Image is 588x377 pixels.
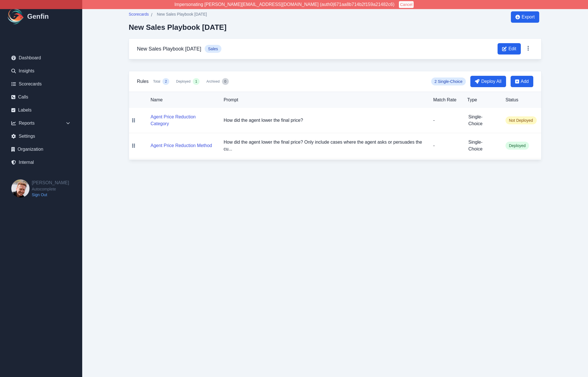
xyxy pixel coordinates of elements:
span: Add [521,78,529,85]
a: Labels [7,104,75,116]
a: Scorecards [7,78,75,90]
span: 0 [224,79,226,84]
a: Settings [7,131,75,142]
span: Deploy All [481,78,501,85]
a: Scorecards [129,11,149,18]
a: Insights [7,65,75,77]
span: Sales [205,45,221,53]
a: Dashboard [7,52,75,64]
a: Agent Price Reduction Method [151,143,212,148]
span: Deployed [176,79,191,84]
th: Name [138,92,219,108]
span: Not Deployed [505,116,537,124]
h3: Rules [137,78,149,85]
button: Agent Price Reduction Category [151,114,215,127]
img: Brian Dunagan [11,179,29,198]
th: Match Rate [429,92,463,108]
p: How did the agent lower the final price? Only include cases where the agent asks or persuades the... [224,139,424,152]
a: Organization [7,144,75,155]
h1: Genfin [27,12,49,21]
p: How did the agent lower the final price? [224,117,424,124]
h2: New Sales Playbook [DATE] [129,23,227,32]
span: New Sales Playbook [DATE] [157,11,207,17]
a: Calls [7,91,75,103]
button: Deploy All [470,76,506,87]
button: Agent Price Reduction Method [151,142,212,149]
a: Agent Price Reduction Category [151,121,215,126]
span: 2 Single-Choice [431,78,466,85]
span: 2 [165,79,167,84]
span: Export [522,14,535,20]
span: 1 [195,79,197,84]
a: Internal [7,157,75,168]
a: Sign Out [32,192,69,198]
span: Edit [508,45,516,52]
img: Logo [7,7,25,26]
span: Scorecards [129,11,149,17]
p: - [433,142,458,149]
button: Cancel [399,1,414,8]
span: Archived [206,79,220,84]
h5: Single-Choice [468,114,496,127]
span: Deployed [505,142,529,150]
span: / [151,12,152,18]
button: Add [511,76,533,87]
th: Status [501,92,541,108]
h3: New Sales Playbook [DATE] [137,45,201,53]
span: Total [153,79,160,84]
span: Autocomplete [32,186,69,192]
h2: [PERSON_NAME] [32,179,69,186]
th: Type [463,92,501,108]
p: - [433,117,458,124]
button: Export [511,11,539,23]
button: Edit [498,43,521,55]
th: Prompt [219,92,429,108]
h5: Single-Choice [468,139,496,152]
div: Reports [7,118,75,129]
